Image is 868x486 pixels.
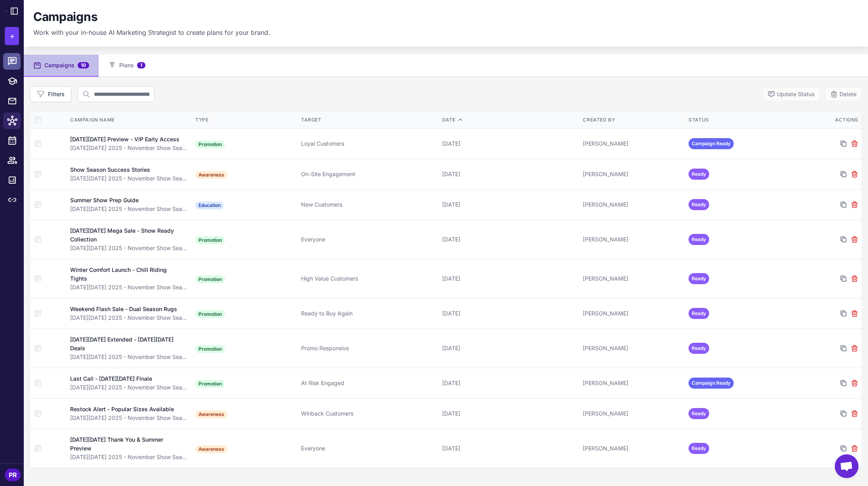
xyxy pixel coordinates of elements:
div: [DATE] [442,344,577,353]
div: On-Site Engagement [301,170,436,178]
div: At Risk Engaged [301,379,436,387]
div: [PERSON_NAME] [583,344,682,353]
span: Ready [689,408,709,419]
div: [DATE][DATE] Extended - [DATE][DATE] Deals [70,335,180,353]
div: [PERSON_NAME] [583,139,682,148]
div: [DATE][DATE] 2025 - November Show Season Ready [70,414,187,422]
span: Ready [689,443,709,454]
div: [DATE] [442,170,577,178]
span: Awareness [195,445,227,453]
div: [DATE] [442,444,577,453]
h1: Campaigns [33,9,97,25]
button: Campaigns10 [24,55,99,77]
div: [DATE] [442,235,577,244]
div: [DATE][DATE] 2025 - November Show Season Ready [70,353,187,361]
span: Awareness [195,410,227,418]
div: Open chat [835,454,858,478]
div: [DATE][DATE] 2025 - November Show Season Ready [70,313,187,322]
div: Type [195,116,295,123]
div: [DATE][DATE] 2025 - November Show Season Ready [70,283,187,292]
div: Winter Comfort Launch - Chill Riding Tights [70,266,180,283]
span: 10 [78,62,89,68]
div: Everyone [301,235,436,244]
div: Everyone [301,444,436,453]
span: + [10,30,15,42]
div: Campaign Name [70,116,187,123]
div: Created By [583,116,682,123]
div: Weekend Flash Sale - Dual Season Rugs [70,305,177,313]
div: Ready to Buy Again [301,309,436,318]
button: Update Status [762,87,820,101]
span: Promotion [195,345,225,353]
span: Ready [689,273,709,284]
span: 1 [137,62,145,68]
div: Last Call - [DATE][DATE] Finale [70,374,152,383]
span: Campaign Ready [689,138,734,149]
span: Promotion [195,140,225,148]
div: [PERSON_NAME] [583,235,682,244]
div: [DATE][DATE] 2025 - November Show Season Ready [70,144,187,152]
span: Ready [689,234,709,245]
div: Loyal Customers [301,139,436,148]
div: [DATE][DATE] 2025 - November Show Season Ready [70,205,187,213]
div: [PERSON_NAME] [583,409,682,418]
div: Date [442,116,577,123]
div: [DATE][DATE] Preview - VIP Early Access [70,135,179,144]
span: Education [195,201,224,209]
div: [PERSON_NAME] [583,444,682,453]
div: PR [5,469,21,481]
div: [DATE] [442,200,577,209]
div: [DATE] [442,309,577,318]
div: [PERSON_NAME] [583,170,682,178]
div: Summer Show Prep Guide [70,196,139,205]
span: Ready [689,199,709,210]
span: Ready [689,308,709,319]
div: [DATE][DATE] 2025 - November Show Season Ready [70,453,187,461]
button: Plans1 [99,55,155,77]
div: [DATE][DATE] Thank You & Summer Preview [70,435,180,453]
div: Status [689,116,788,123]
div: [DATE] [442,139,577,148]
div: Promo Responsive [301,344,436,353]
div: Restock Alert - Popular Sizes Available [70,405,174,414]
div: [DATE] [442,379,577,387]
span: Campaign Ready [689,378,734,389]
span: Promotion [195,380,225,388]
p: Work with your in-house AI Marketing Strategist to create plans for your brand. [33,28,270,37]
div: High Value Customers [301,274,436,283]
th: Actions [791,112,862,129]
span: Promotion [195,236,225,244]
span: Promotion [195,310,225,318]
button: + [5,27,19,45]
div: [DATE][DATE] Mega Sale - Show Ready Collection [70,226,181,244]
div: [PERSON_NAME] [583,274,682,283]
div: Winback Customers [301,409,436,418]
div: [DATE][DATE] 2025 - November Show Season Ready [70,383,187,392]
div: Target [301,116,436,123]
div: [PERSON_NAME] [583,309,682,318]
span: Ready [689,343,709,354]
div: [DATE] [442,274,577,283]
div: [DATE][DATE] 2025 - November Show Season Ready [70,174,187,183]
button: Filters [30,86,71,102]
div: [DATE][DATE] 2025 - November Show Season Ready [70,244,187,252]
div: [PERSON_NAME] [583,200,682,209]
span: Promotion [195,275,225,283]
div: [DATE] [442,409,577,418]
span: Awareness [195,171,227,179]
div: Show Season Success Stories [70,165,150,174]
img: Raleon Logo [5,11,8,11]
div: [PERSON_NAME] [583,379,682,387]
button: Delete [825,87,862,101]
span: Ready [689,169,709,180]
div: New Customers [301,200,436,209]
